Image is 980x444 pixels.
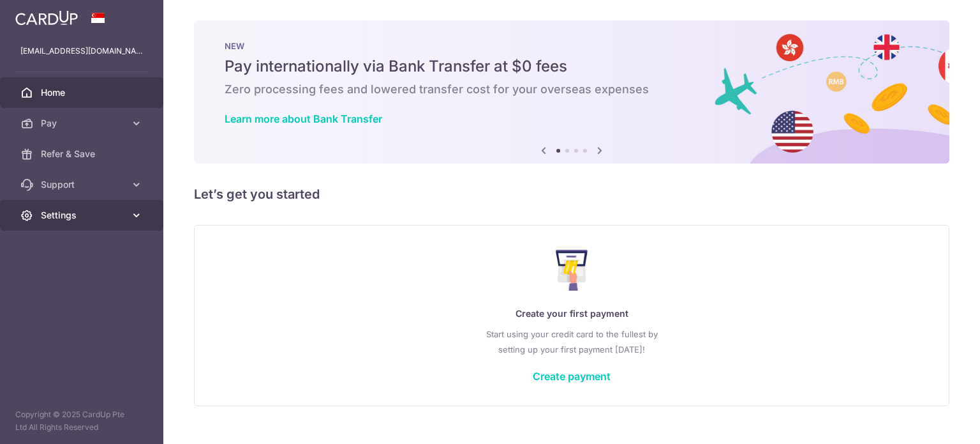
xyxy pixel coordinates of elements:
span: Help [29,9,55,20]
p: NEW [225,41,919,51]
span: Pay [41,117,125,130]
a: Learn more about Bank Transfer [225,112,382,125]
h6: Zero processing fees and lowered transfer cost for your overseas expenses [225,82,919,97]
span: Support [41,178,125,191]
p: [EMAIL_ADDRESS][DOMAIN_NAME] [20,45,143,57]
span: Settings [41,209,125,222]
img: Make Payment [556,250,588,291]
img: Bank transfer banner [194,20,949,164]
img: CardUp [15,10,78,26]
span: Refer & Save [41,148,125,160]
h5: Pay internationally via Bank Transfer at $0 fees [225,56,919,77]
p: Start using your credit card to the fullest by setting up your first payment [DATE]! [220,326,923,357]
h5: Let’s get you started [194,184,949,204]
span: Home [41,86,125,99]
a: Create payment [533,370,611,383]
p: Create your first payment [220,306,923,321]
